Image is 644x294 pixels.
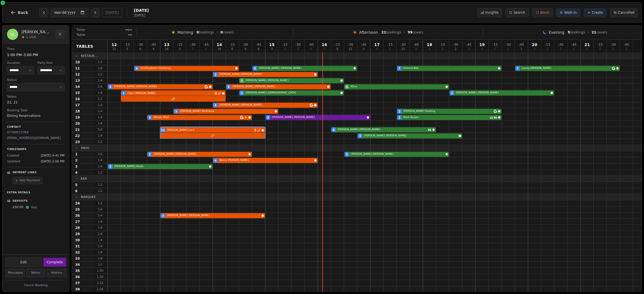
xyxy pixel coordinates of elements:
span: : 30 [190,43,195,46]
span: [PERSON_NAME] [PERSON_NAME] [114,85,203,89]
p: 07769573769 [7,130,65,135]
span: 17 [374,43,380,47]
span: 4 [75,170,77,175]
dd: 22, 21 [7,100,65,105]
span: Wendy Miall [154,115,239,119]
span: 1 - 4 [93,238,107,242]
span: 0 [428,48,430,50]
span: [DATE] 4:41 PM [41,153,65,158]
span: [DATE] [134,8,149,13]
span: 0 [415,48,417,50]
span: 18 [75,109,80,114]
span: : 30 [295,43,300,46]
span: 3 [179,48,181,50]
span: 0 [494,48,496,50]
button: Edit [5,257,42,267]
span: 1 - 4 [93,232,107,236]
span: 1 - 4 [93,256,107,261]
span: : 15 [545,43,550,46]
span: Back [18,11,28,15]
span: 1 - 4 [93,109,107,113]
span: Restaur... [81,54,98,58]
span: : 45 [256,43,261,46]
span: 5 [346,152,348,156]
span: [PERSON_NAME] [DEMOGRAPHIC_DATA] [246,91,339,95]
button: Walk-in [556,8,580,17]
span: 1 - 20 [93,269,107,273]
button: Messages [5,269,25,277]
dd: 1:00 PM – 3:00 PM [7,52,65,58]
span: : 15 [229,43,235,46]
span: 1 - 2 [93,189,107,193]
span: 0 [547,48,548,50]
span: Mark Koujan [403,115,489,119]
span: 23 [75,140,80,144]
span: [PERSON_NAME] Porthouse [180,109,274,113]
span: • [403,30,405,35]
span: 1 - 8 [93,66,107,70]
span: [PERSON_NAME] [PERSON_NAME] [219,73,313,76]
button: Previous day [39,8,48,17]
span: [PERSON_NAME] Lock [167,128,253,132]
svg: Google booking [205,85,208,88]
span: Bar [81,177,87,181]
span: 0 [599,48,601,50]
span: 1 - 4 [93,91,107,95]
span: 13 [164,43,169,47]
span: 6 [136,66,138,71]
svg: Customer message [428,128,431,131]
span: 5 - 6 [93,127,107,132]
span: 9 [153,48,154,50]
span: : 45 [151,43,156,46]
span: 21 [591,30,596,34]
span: --:-- [125,28,132,32]
span: 1 - 4 [93,226,107,230]
span: 0 [310,48,312,50]
span: 1 - 4 [93,115,107,119]
span: 1 - 4 [93,121,107,126]
span: Create [592,10,603,15]
span: 5 [123,91,125,95]
span: : 30 [453,43,458,46]
span: 2 [399,109,401,114]
dt: Booking Type [7,108,65,113]
dt: Status [7,78,65,83]
div: SL [7,29,18,40]
span: : 30 [348,43,353,46]
span: 0 [612,48,614,50]
span: : 45 [466,43,471,46]
span: Snug [81,146,89,150]
span: 18 [427,43,432,47]
span: £ 50.00 [13,205,23,210]
span: 12 [401,48,405,50]
span: Time: [76,28,86,32]
span: 37 [75,281,80,285]
span: 2 [455,48,456,50]
span: [PERSON_NAME] [PERSON_NAME] [246,79,339,83]
span: 3 [175,109,177,114]
p: Timestamps [7,148,65,151]
span: 2 [451,91,453,95]
button: Block [532,8,553,17]
span: Afternoon [359,30,378,35]
span: • [216,30,218,35]
span: Table: [76,33,86,37]
span: : 30 [610,43,616,46]
span: 14 [165,48,169,50]
span: 1 - 2 [93,140,107,144]
span: Search [513,10,525,15]
span: bookings [568,30,585,35]
span: 3 [241,79,243,83]
span: 29 [75,232,80,236]
span: 12 [112,43,117,47]
span: covers [220,30,234,35]
button: Complete [43,258,66,267]
span: 0 [192,48,194,50]
span: 1 - 4 [93,164,107,168]
span: 5 [75,183,77,187]
span: : 45 [308,43,314,46]
span: 7 [520,48,522,50]
span: : 15 [282,43,287,46]
svg: Google booking [310,103,313,107]
span: Block [540,10,549,15]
